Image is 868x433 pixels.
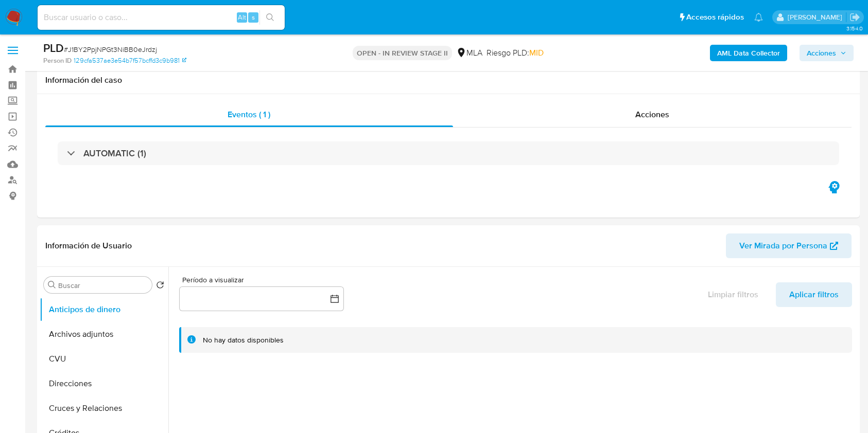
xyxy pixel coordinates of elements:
[40,396,168,421] button: Cruces y Relaciones
[754,13,763,22] a: Notificaciones
[45,75,852,85] h1: Información del caso
[686,12,744,23] span: Accesos rápidos
[259,10,281,25] button: search-icon
[43,40,64,56] b: PLD
[710,45,787,61] button: AML Data Collector
[38,11,285,24] input: Buscar usuario o caso...
[228,109,270,120] span: Eventos ( 1 )
[353,46,452,60] p: OPEN - IN REVIEW STAGE II
[252,12,255,22] span: s
[58,141,839,165] div: AUTOMATIC (1)
[456,47,482,59] div: MLA
[788,12,846,22] p: agustina.viggiano@mercadolibre.com
[635,109,669,120] span: Acciones
[40,371,168,396] button: Direcciones
[48,281,56,289] button: Buscar
[717,45,780,61] b: AML Data Collector
[58,281,148,290] input: Buscar
[238,12,246,22] span: Alt
[800,45,854,61] button: Acciones
[529,47,544,59] span: MID
[487,47,544,59] span: Riesgo PLD:
[83,148,146,159] h3: AUTOMATIC (1)
[40,347,168,371] button: CVU
[807,45,836,61] span: Acciones
[849,12,860,23] a: Salir
[739,233,827,258] span: Ver Mirada por Persona
[40,322,168,347] button: Archivos adjuntos
[64,44,157,55] span: # J1BY2PpjNPGt3NiBB0eJrdzj
[45,241,132,251] h1: Información de Usuario
[43,56,72,65] b: Person ID
[156,281,164,292] button: Volver al orden por defecto
[726,233,852,258] button: Ver Mirada por Persona
[40,297,168,322] button: Anticipos de dinero
[74,56,186,65] a: 129cfa537ae3e54b7f57bcffd3c9b981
